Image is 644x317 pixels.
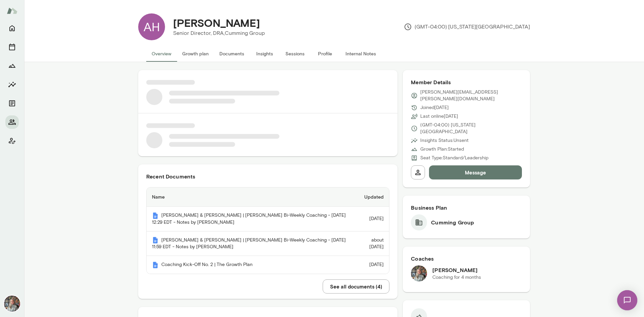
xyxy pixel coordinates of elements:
div: AH [138,13,165,40]
th: [PERSON_NAME] & [PERSON_NAME] | [PERSON_NAME] Bi-Weekly Coaching - [DATE] 11:59 EDT - Notes by [P... [147,231,353,256]
button: Insights [5,78,19,91]
th: [PERSON_NAME] & [PERSON_NAME] | [PERSON_NAME] Bi-Weekly Coaching - [DATE] 12:29 EDT - Notes by [P... [147,207,353,231]
th: Coaching Kick-Off No. 2 | The Growth Plan [147,256,353,274]
button: Growth Plan [5,59,19,72]
button: Documents [214,46,250,62]
button: See all documents (4) [323,279,389,294]
h4: [PERSON_NAME] [173,16,260,29]
img: Tricia Maggio [4,296,20,312]
button: Internal Notes [340,46,381,62]
button: Message [429,165,522,179]
h6: Recent Documents [146,172,389,180]
button: Growth plan [177,46,214,62]
img: Tricia Maggio [411,265,427,281]
p: Senior Director, DRA, Cumming Group [173,29,265,37]
td: [DATE] [353,207,389,231]
button: Documents [5,97,19,110]
button: Home [5,21,19,35]
img: Mento [152,212,159,219]
p: (GMT-04:00) [US_STATE][GEOGRAPHIC_DATA] [420,122,522,135]
th: Name [147,188,353,207]
th: Updated [353,188,389,207]
img: Mento [7,4,17,17]
p: Growth Plan: Started [420,146,464,153]
h6: Coaches [411,255,522,263]
p: Seat Type: Standard/Leadership [420,155,488,161]
p: (GMT-04:00) [US_STATE][GEOGRAPHIC_DATA] [404,23,530,31]
button: Sessions [5,40,19,54]
h6: Cumming Group [431,218,474,226]
p: Insights Status: Unsent [420,137,469,144]
h6: [PERSON_NAME] [432,266,481,274]
button: Profile [310,46,340,62]
p: [PERSON_NAME][EMAIL_ADDRESS][PERSON_NAME][DOMAIN_NAME] [420,89,522,102]
button: Overview [146,46,177,62]
button: Insights [250,46,280,62]
button: Sessions [280,46,310,62]
td: [DATE] [353,256,389,274]
h6: Member Details [411,78,522,86]
button: Client app [5,134,19,148]
img: Mento [152,237,159,244]
p: Joined [DATE] [420,104,449,111]
img: Mento [152,262,159,268]
button: Members [5,115,19,129]
td: about [DATE] [353,231,389,256]
p: Coaching for 4 months [432,274,481,281]
h6: Business Plan [411,204,522,212]
p: Last online [DATE] [420,113,458,120]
